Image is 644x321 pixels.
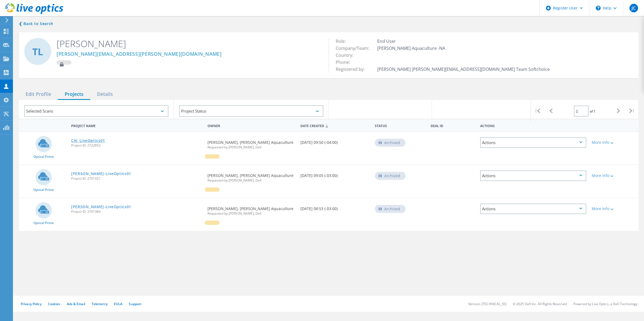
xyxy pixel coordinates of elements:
[298,132,372,150] div: [DATE] 09:50 (-04:00)
[372,120,428,130] div: Status
[376,66,551,73] td: [PERSON_NAME] [PERSON_NAME][EMAIL_ADDRESS][DOMAIN_NAME] Team Softchoice
[114,302,122,306] a: EULA
[573,302,638,306] li: Powered by Live Optics, a Dell Technology
[632,6,636,10] span: JC
[33,221,54,225] span: Optical Prime
[298,165,372,183] div: [DATE] 09:05 (-03:00)
[67,302,85,306] a: Ads & Email
[377,45,451,51] span: [PERSON_NAME] Aquaculture -NA
[179,105,323,117] div: Project Status
[207,146,295,149] span: Requested by [PERSON_NAME], Dell
[57,38,321,50] h2: [PERSON_NAME]
[57,51,222,57] a: [PERSON_NAME][EMAIL_ADDRESS][PERSON_NAME][DOMAIN_NAME]
[48,302,60,306] a: Cookies
[336,52,359,58] span: Country:
[33,188,54,191] span: Optical Prime
[19,20,53,27] a: Back to search
[71,210,202,213] span: Project ID: 2701384
[336,59,355,65] span: Phone:
[24,105,168,117] div: Selected Scans
[336,45,375,51] span: Company/Team:
[92,302,108,306] a: Telemetry
[468,302,506,306] li: Version: [TECHNICAL_ID]
[205,165,298,187] div: [PERSON_NAME], [PERSON_NAME] Aquaculture
[68,120,205,130] div: Project Name
[71,172,131,176] a: [PERSON_NAME]-LiveOptics01
[336,66,370,72] span: Registered by:
[336,38,351,44] span: Role:
[71,177,202,180] span: Project ID: 2701421
[21,302,41,306] a: Privacy Policy
[129,302,141,306] a: Support
[71,139,105,142] a: CAI_LiveOptics01
[32,47,43,56] span: TL
[531,100,544,122] div: |
[33,155,54,158] span: Optical Prime
[625,100,639,122] div: |
[592,207,636,211] div: More Info
[375,205,406,213] div: Archived
[590,109,595,114] span: of 1
[480,170,586,181] div: Actions
[375,139,406,147] div: Archived
[205,132,298,154] div: [PERSON_NAME], [PERSON_NAME] Aquaculture
[592,141,636,144] div: More Info
[19,89,58,100] div: Edit Profile
[480,204,586,214] div: Actions
[596,6,601,11] svg: \n
[58,89,90,100] div: Projects
[480,137,586,148] div: Actions
[592,174,636,177] div: More Info
[375,172,406,180] div: Archived
[207,212,295,215] span: Requested by [PERSON_NAME], Dell
[207,179,295,182] span: Requested by [PERSON_NAME], Dell
[205,120,298,130] div: Owner
[513,302,567,306] li: © 2025 Dell Inc. All Rights Reserved
[298,120,372,131] div: Date Created
[298,198,372,216] div: [DATE] 08:53 (-03:00)
[71,205,131,209] a: [PERSON_NAME]-LiveOptics01
[376,38,551,45] td: End User
[205,198,298,221] div: [PERSON_NAME], [PERSON_NAME] Aquaculture
[477,120,589,130] div: Actions
[90,89,120,100] div: Details
[71,144,202,147] span: Project ID: 2722852
[5,11,63,15] a: Live Optics Dashboard
[428,120,477,130] div: Deal Id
